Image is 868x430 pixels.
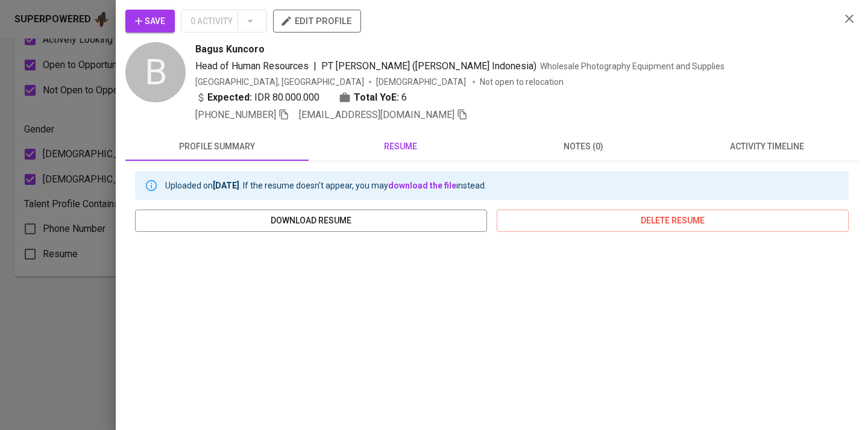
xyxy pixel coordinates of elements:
span: resume [316,139,485,154]
span: PT [PERSON_NAME] ([PERSON_NAME] Indonesia) [321,60,536,72]
button: delete resume [497,210,849,232]
span: Head of Human Resources [195,60,309,72]
span: 6 [401,90,407,105]
span: edit profile [283,13,351,29]
b: Total YoE: [354,90,399,105]
span: [DEMOGRAPHIC_DATA] [376,76,468,88]
span: notes (0) [499,139,668,154]
b: [DATE] [213,181,239,190]
a: edit profile [273,16,361,25]
div: Uploaded on . If the resume doesn't appear, you may instead. [165,175,486,196]
div: [GEOGRAPHIC_DATA], [GEOGRAPHIC_DATA] [195,76,364,88]
span: Wholesale Photography Equipment and Supplies [540,61,725,71]
span: download resume [145,213,477,228]
p: Not open to relocation [480,76,564,88]
button: Save [125,10,175,33]
b: Expected: [207,90,252,105]
a: download the file [388,181,456,190]
span: Save [135,14,165,29]
span: [EMAIL_ADDRESS][DOMAIN_NAME] [299,109,454,120]
span: | [313,59,316,73]
span: [PHONE_NUMBER] [195,109,276,120]
span: Bagus Kuncoro [195,42,265,57]
span: delete resume [506,213,839,228]
div: B [125,42,186,102]
div: IDR 80.000.000 [195,90,319,105]
span: profile summary [133,139,301,154]
button: edit profile [273,10,361,33]
button: download resume [135,210,487,232]
span: activity timeline [682,139,851,154]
